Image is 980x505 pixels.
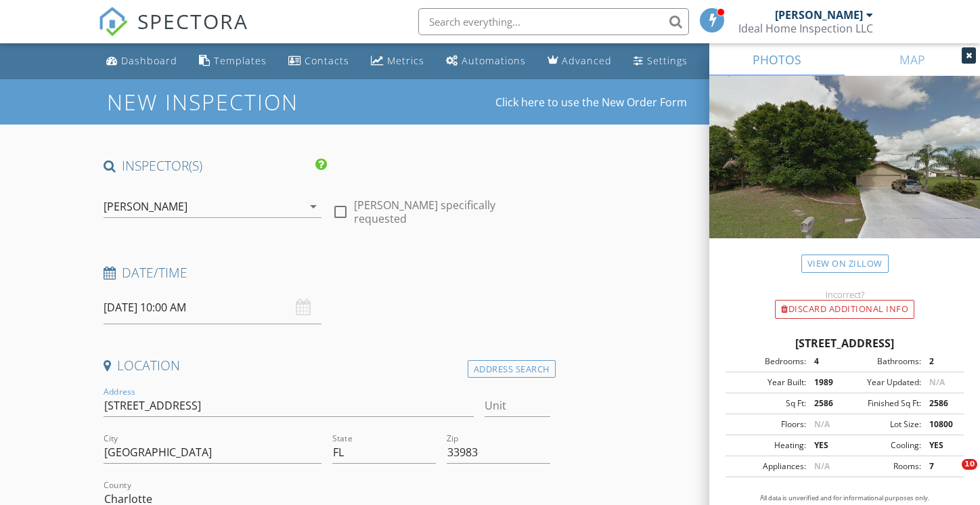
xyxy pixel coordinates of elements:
[814,460,830,472] span: N/A
[305,54,349,67] div: Contacts
[730,376,806,389] div: Year Built:
[418,8,689,35] input: Search everything...
[814,418,830,430] span: N/A
[354,198,550,225] label: [PERSON_NAME] specifically requested
[709,76,980,271] img: streetview
[387,54,424,67] div: Metrics
[806,439,845,452] div: YES
[801,255,889,273] a: View on Zillow
[845,43,980,76] a: MAP
[468,360,556,378] div: Address Search
[441,49,531,74] a: Automations (Basic)
[495,97,687,108] a: Click here to use the New Order Form
[845,376,921,389] div: Year Updated:
[730,460,806,473] div: Appliances:
[709,43,845,76] a: PHOTOS
[647,54,688,67] div: Settings
[104,264,550,282] h4: Date/Time
[730,355,806,368] div: Bedrooms:
[730,397,806,410] div: Sq Ft:
[730,418,806,431] div: Floors:
[98,18,248,47] a: SPECTORA
[107,90,407,114] h1: New Inspection
[98,7,128,37] img: The Best Home Inspection Software - Spectora
[104,157,327,175] h4: INSPECTOR(S)
[806,355,845,368] div: 4
[121,54,177,67] div: Dashboard
[845,355,921,368] div: Bathrooms:
[726,493,964,503] p: All data is unverified and for informational purposes only.
[921,439,960,452] div: YES
[214,54,267,67] div: Templates
[542,49,617,74] a: Advanced
[775,8,863,22] div: [PERSON_NAME]
[137,7,248,35] span: SPECTORA
[305,198,321,215] i: arrow_drop_down
[962,459,977,470] span: 10
[921,397,960,410] div: 2586
[709,289,980,300] div: Incorrect?
[462,54,526,67] div: Automations
[365,49,430,74] a: Metrics
[738,22,873,35] div: Ideal Home Inspection LLC
[628,49,693,74] a: Settings
[775,300,914,319] div: Discard Additional info
[806,376,845,389] div: 1989
[806,397,845,410] div: 2586
[104,291,321,324] input: Select date
[104,200,187,213] div: [PERSON_NAME]
[730,439,806,452] div: Heating:
[101,49,183,74] a: Dashboard
[845,460,921,473] div: Rooms:
[845,439,921,452] div: Cooling:
[845,397,921,410] div: Finished Sq Ft:
[921,355,960,368] div: 2
[562,54,612,67] div: Advanced
[194,49,272,74] a: Templates
[921,460,960,473] div: 7
[104,357,550,374] h4: Location
[845,418,921,431] div: Lot Size:
[934,459,966,491] iframe: Intercom live chat
[929,376,945,388] span: N/A
[921,418,960,431] div: 10800
[283,49,355,74] a: Contacts
[726,335,964,351] div: [STREET_ADDRESS]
